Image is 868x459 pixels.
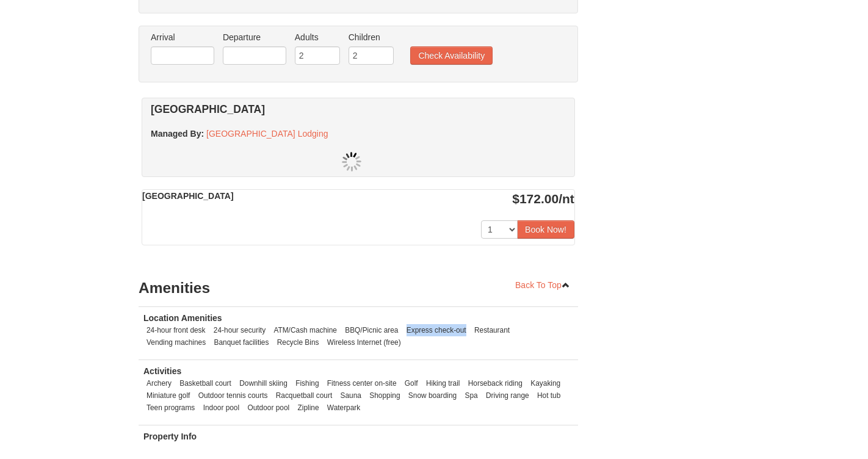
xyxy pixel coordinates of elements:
[143,389,193,402] li: Miniature golf
[151,31,214,43] label: Arrival
[143,432,197,441] strong: Property Info
[512,192,574,206] strong: $172.00
[139,276,578,300] h3: Amenities
[465,377,526,389] li: Horseback riding
[211,336,272,349] li: Banquet facilities
[143,336,209,349] li: Vending machines
[405,389,460,402] li: Snow boarding
[324,402,363,414] li: Waterpark
[517,220,574,239] button: Book Now!
[274,336,322,349] li: Recycle Bins
[151,129,204,139] strong: :
[471,324,513,336] li: Restaurant
[295,402,322,414] li: Zipline
[402,377,421,389] li: Golf
[143,377,175,389] li: Archery
[151,103,553,115] h4: [GEOGRAPHIC_DATA]
[151,129,201,139] span: Managed By
[342,152,361,172] img: wait.gif
[403,324,469,336] li: Express check-out
[483,389,532,402] li: Driving range
[143,402,198,414] li: Teen programs
[270,324,340,336] li: ATM/Cash machine
[527,377,563,389] li: Kayaking
[324,336,404,349] li: Wireless Internet (free)
[534,389,563,402] li: Hot tub
[295,31,340,43] label: Adults
[338,389,364,402] li: Sauna
[206,129,328,139] a: [GEOGRAPHIC_DATA] Lodging
[342,324,401,336] li: BBQ/Picnic area
[211,324,269,336] li: 24-hour security
[200,402,243,414] li: Indoor pool
[559,192,574,206] span: /nt
[236,377,291,389] li: Downhill skiing
[143,313,222,323] strong: Location Amenities
[223,31,286,43] label: Departure
[142,191,234,201] strong: [GEOGRAPHIC_DATA]
[507,276,578,294] a: Back To Top
[292,377,322,389] li: Fishing
[423,377,463,389] li: Hiking trail
[324,377,400,389] li: Fitness center on-site
[349,31,394,43] label: Children
[195,389,271,402] li: Outdoor tennis courts
[244,402,292,414] li: Outdoor pool
[176,377,234,389] li: Basketball court
[461,389,480,402] li: Spa
[410,46,493,65] button: Check Availability
[366,389,403,402] li: Shopping
[143,366,181,376] strong: Activities
[143,324,209,336] li: 24-hour front desk
[273,389,336,402] li: Racquetball court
